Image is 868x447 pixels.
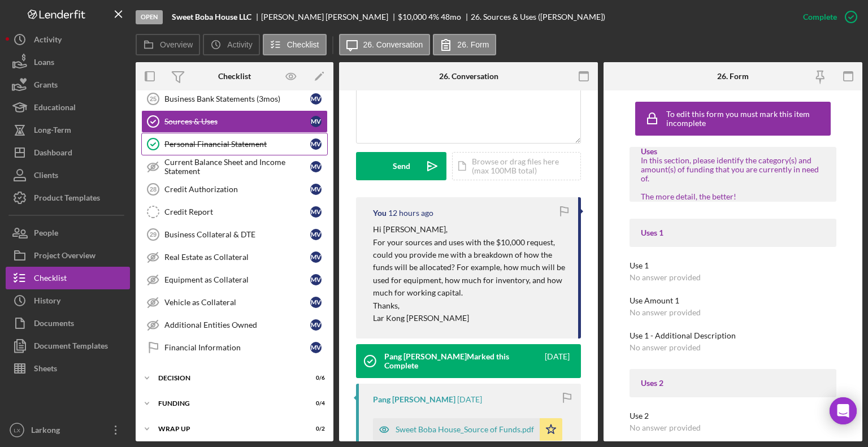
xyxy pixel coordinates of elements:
[630,273,701,282] div: No answer provided
[666,110,828,128] div: To edit this form you must mark this item incomplete
[6,141,130,164] button: Dashboard
[373,418,562,441] button: Sweet Boba House_Source of Funds.pdf
[393,152,410,180] div: Send
[6,419,130,441] button: LXLarkong [PERSON_NAME]
[457,40,489,49] label: 26. Form
[373,300,567,312] p: Thanks,
[34,186,100,212] div: Product Templates
[433,34,496,55] button: 26. Form
[136,10,163,24] div: Open
[14,427,20,433] text: LX
[305,400,325,407] div: 0 / 4
[630,296,836,305] div: Use Amount 1
[373,209,387,218] div: You
[6,164,130,186] button: Clients
[310,342,322,353] div: M V
[641,379,825,388] div: Uses 2
[310,274,322,285] div: M V
[630,331,836,340] div: Use 1 - Additional Description
[6,357,130,380] button: Sheets
[34,73,58,99] div: Grants
[641,156,825,201] div: In this section, please identify the category(s) and amount(s) of funding that you are currently ...
[261,12,398,21] div: [PERSON_NAME] [PERSON_NAME]
[630,423,701,432] div: No answer provided
[388,209,433,218] time: 2025-10-03 04:34
[6,222,130,244] button: People
[34,164,58,189] div: Clients
[164,230,310,239] div: Business Collateral & DTE
[164,275,310,284] div: Equipment as Collateral
[141,246,328,268] a: Real Estate as CollateralMV
[141,133,328,155] a: Personal Financial StatementMV
[141,178,328,201] a: 28Credit AuthorizationMV
[158,426,297,432] div: Wrap Up
[356,152,446,180] button: Send
[164,320,310,329] div: Additional Entities Owned
[310,116,322,127] div: M V
[339,34,431,55] button: 26. Conversation
[305,426,325,432] div: 0 / 2
[164,94,310,103] div: Business Bank Statements (3mos)
[150,231,157,238] tspan: 29
[717,72,749,81] div: 26. Form
[630,261,836,270] div: Use 1
[792,6,862,28] button: Complete
[34,222,58,247] div: People
[141,201,328,223] a: Credit ReportMV
[164,253,310,262] div: Real Estate as Collateral
[164,343,310,352] div: Financial Information
[218,72,251,81] div: Checklist
[373,312,567,324] p: Lar Kong [PERSON_NAME]
[310,138,322,150] div: M V
[34,335,108,360] div: Document Templates
[398,12,427,21] span: $10,000
[34,51,54,76] div: Loans
[34,119,71,144] div: Long-Term
[457,395,482,404] time: 2025-09-18 21:30
[6,96,130,119] button: Educational
[6,73,130,96] button: Grants
[141,155,328,178] a: Current Balance Sheet and Income StatementMV
[34,244,96,270] div: Project Overview
[141,268,328,291] a: Equipment as CollateralMV
[141,223,328,246] a: 29Business Collateral & DTEMV
[310,161,322,172] div: M V
[160,40,193,49] label: Overview
[263,34,327,55] button: Checklist
[34,96,76,121] div: Educational
[287,40,319,49] label: Checklist
[6,335,130,357] button: Document Templates
[363,40,423,49] label: 26. Conversation
[373,395,455,404] div: Pang [PERSON_NAME]
[164,140,310,149] div: Personal Financial Statement
[630,411,836,420] div: Use 2
[6,28,130,51] button: Activity
[158,400,297,407] div: Funding
[150,96,157,102] tspan: 25
[310,319,322,331] div: M V
[6,289,130,312] button: History
[6,244,130,267] button: Project Overview
[803,6,837,28] div: Complete
[310,229,322,240] div: M V
[6,119,130,141] button: Long-Term
[641,147,825,156] div: Uses
[6,51,130,73] a: Loans
[396,425,534,434] div: Sweet Boba House_Source of Funds.pdf
[164,185,310,194] div: Credit Authorization
[310,184,322,195] div: M V
[164,158,310,176] div: Current Balance Sheet and Income Statement
[310,251,322,263] div: M V
[6,267,130,289] button: Checklist
[630,343,701,352] div: No answer provided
